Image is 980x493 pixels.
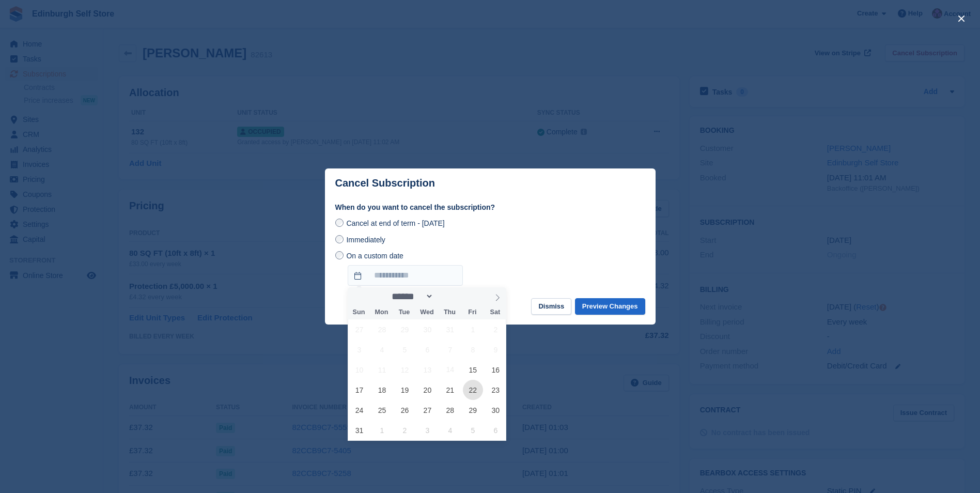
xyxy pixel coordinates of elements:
input: Year [433,291,466,302]
span: August 22, 2025 [463,380,483,400]
span: Fri [461,309,484,316]
span: August 16, 2025 [486,360,506,380]
span: September 2, 2025 [395,420,415,440]
span: Mon [370,309,393,316]
span: August 7, 2025 [440,340,460,360]
span: July 31, 2025 [440,319,460,340]
span: August 31, 2025 [349,420,369,440]
span: September 1, 2025 [372,420,392,440]
span: August 19, 2025 [395,380,415,400]
select: Month [388,291,433,302]
input: On a custom date [335,251,344,259]
span: August 18, 2025 [372,380,392,400]
span: August 28, 2025 [440,400,460,420]
span: Sat [484,309,506,316]
span: August 21, 2025 [440,380,460,400]
button: Preview Changes [575,298,645,315]
span: July 30, 2025 [417,319,438,340]
span: September 4, 2025 [440,420,460,440]
span: August 29, 2025 [463,400,483,420]
span: September 5, 2025 [463,420,483,440]
span: August 10, 2025 [349,360,369,380]
span: August 20, 2025 [417,380,438,400]
span: August 24, 2025 [349,400,369,420]
button: Dismiss [531,298,571,315]
span: July 29, 2025 [395,319,415,340]
span: August 26, 2025 [395,400,415,420]
span: August 12, 2025 [395,360,415,380]
span: August 17, 2025 [349,380,369,400]
span: Immediately [346,236,385,244]
input: On a custom date [348,265,463,286]
input: Immediately [335,235,344,243]
span: August 25, 2025 [372,400,392,420]
span: September 6, 2025 [486,420,506,440]
span: August 23, 2025 [486,380,506,400]
label: When do you want to cancel the subscription? [335,202,645,213]
span: Thu [438,309,461,316]
span: August 9, 2025 [486,340,506,360]
button: close [953,10,970,27]
span: August 27, 2025 [417,400,438,420]
span: August 13, 2025 [417,360,438,380]
span: July 27, 2025 [349,319,369,340]
span: August 5, 2025 [395,340,415,360]
span: September 3, 2025 [417,420,438,440]
span: August 4, 2025 [372,340,392,360]
span: August 14, 2025 [440,360,460,380]
span: August 11, 2025 [372,360,392,380]
span: Cancel at end of term - [DATE] [346,219,444,227]
span: August 6, 2025 [417,340,438,360]
span: Tue [393,309,415,316]
span: August 8, 2025 [463,340,483,360]
p: Cancel Subscription [335,177,435,189]
span: August 15, 2025 [463,360,483,380]
span: On a custom date [346,252,403,260]
input: Cancel at end of term - [DATE] [335,219,344,227]
span: July 28, 2025 [372,319,392,340]
span: August 2, 2025 [486,319,506,340]
span: Wed [415,309,438,316]
span: August 30, 2025 [486,400,506,420]
span: August 1, 2025 [463,319,483,340]
span: August 3, 2025 [349,340,369,360]
span: Sun [348,309,370,316]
